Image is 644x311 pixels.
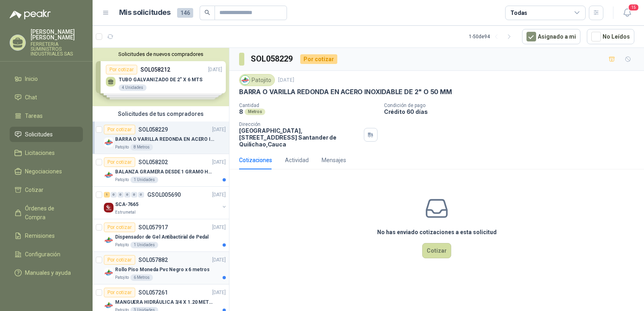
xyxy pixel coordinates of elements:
[10,90,83,105] a: Chat
[322,156,346,165] div: Mensajes
[25,148,55,157] span: Licitaciones
[93,154,229,187] a: Por cotizarSOL058202[DATE] Company LogoBALANZA GRAMERA DESDE 1 GRAMO HASTA 5 GRAMOSPatojito1 Unid...
[115,201,138,208] p: SCA-7665
[285,156,309,165] div: Actividad
[587,29,634,44] button: No Leídos
[115,299,215,306] p: MANGUERA HIDRÁULICA 3/4 X 1.20 METROS DE LONGITUD HR-HR-ACOPLADA
[131,192,137,198] div: 0
[124,192,130,198] div: 0
[25,268,71,277] span: Manuales y ayuda
[93,106,229,122] div: Solicitudes de tus compradores
[138,290,168,295] p: SOL057261
[31,42,83,56] p: FERRETERIA SUMINISTROS INDUSTRIALES SAS
[300,54,337,64] div: Por cotizar
[130,242,158,248] div: 1 Unidades
[239,127,361,148] p: [GEOGRAPHIC_DATA], [STREET_ADDRESS] Santander de Quilichao , Cauca
[115,177,129,183] p: Patojito
[93,48,229,106] div: Solicitudes de nuevos compradoresPor cotizarSOL058212[DATE] TUBO GALVANIZADO DE 2" X 6 MTS4 Unida...
[384,103,641,108] p: Condición de pago
[115,144,129,150] p: Patojito
[177,8,193,18] span: 146
[104,190,227,216] a: 1 0 0 0 0 0 GSOL005690[DATE] Company LogoSCA-7665Estrumetal
[25,74,38,83] span: Inicio
[138,257,168,263] p: SOL057882
[469,30,516,43] div: 1 - 50 de 94
[10,145,83,161] a: Licitaciones
[104,203,114,212] img: Company Logo
[239,122,361,127] p: Dirección
[104,157,135,167] div: Por cotizar
[104,268,114,278] img: Company Logo
[239,156,272,165] div: Cotizaciones
[104,192,110,198] div: 1
[212,289,226,297] p: [DATE]
[25,93,37,102] span: Chat
[620,6,634,20] button: 15
[104,222,135,232] div: Por cotizar
[104,288,135,297] div: Por cotizar
[239,108,243,115] p: 8
[104,235,114,245] img: Company Logo
[10,201,83,225] a: Órdenes de Compra
[239,103,378,108] p: Cantidad
[212,126,226,134] p: [DATE]
[104,138,114,147] img: Company Logo
[138,159,168,165] p: SOL058202
[25,167,62,176] span: Negociaciones
[115,136,215,143] p: BARRA O VARILLA REDONDA EN ACERO INOXIDABLE DE 2" O 50 MM
[25,130,53,139] span: Solicitudes
[93,252,229,284] a: Por cotizarSOL057882[DATE] Company LogoRollo Piso Moneda Pvc Negro x 6 metrosPatojito6 Metros
[119,7,171,19] h1: Mis solicitudes
[212,256,226,264] p: [DATE]
[10,127,83,142] a: Solicitudes
[245,109,265,115] div: Metros
[31,29,83,40] p: [PERSON_NAME] [PERSON_NAME]
[115,209,136,216] p: Estrumetal
[10,10,51,19] img: Logo peakr
[204,10,210,15] span: search
[25,231,55,240] span: Remisiones
[130,144,153,150] div: 8 Metros
[212,224,226,231] p: [DATE]
[104,170,114,180] img: Company Logo
[115,266,209,274] p: Rollo Piso Moneda Pvc Negro x 6 metros
[93,122,229,154] a: Por cotizarSOL058229[DATE] Company LogoBARRA O VARILLA REDONDA EN ACERO INOXIDABLE DE 2" O 50 MMP...
[10,182,83,198] a: Cotizar
[118,192,124,198] div: 0
[104,255,135,265] div: Por cotizar
[10,247,83,262] a: Configuración
[25,250,60,259] span: Configuración
[25,111,43,120] span: Tareas
[25,204,75,222] span: Órdenes de Compra
[510,8,527,17] div: Todas
[278,76,294,84] p: [DATE]
[115,168,215,176] p: BALANZA GRAMERA DESDE 1 GRAMO HASTA 5 GRAMOS
[251,53,294,65] h3: SOL058229
[138,192,144,198] div: 0
[147,192,181,198] p: GSOL005690
[104,125,135,134] div: Por cotizar
[10,71,83,87] a: Inicio
[111,192,117,198] div: 0
[130,274,153,281] div: 6 Metros
[377,228,497,237] h3: No has enviado cotizaciones a esta solicitud
[115,233,208,241] p: Dispensador de Gel Antibactirial de Pedal
[115,274,129,281] p: Patojito
[138,127,168,132] p: SOL058229
[239,74,275,86] div: Patojito
[522,29,580,44] button: Asignado a mi
[25,185,43,194] span: Cotizar
[628,4,639,11] span: 15
[10,108,83,124] a: Tareas
[10,164,83,179] a: Negociaciones
[93,219,229,252] a: Por cotizarSOL057917[DATE] Company LogoDispensador de Gel Antibactirial de PedalPatojito1 Unidades
[104,301,114,310] img: Company Logo
[239,88,452,96] p: BARRA O VARILLA REDONDA EN ACERO INOXIDABLE DE 2" O 50 MM
[130,177,158,183] div: 1 Unidades
[422,243,451,258] button: Cotizar
[241,76,250,84] img: Company Logo
[115,242,129,248] p: Patojito
[138,224,168,230] p: SOL057917
[10,228,83,243] a: Remisiones
[212,159,226,166] p: [DATE]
